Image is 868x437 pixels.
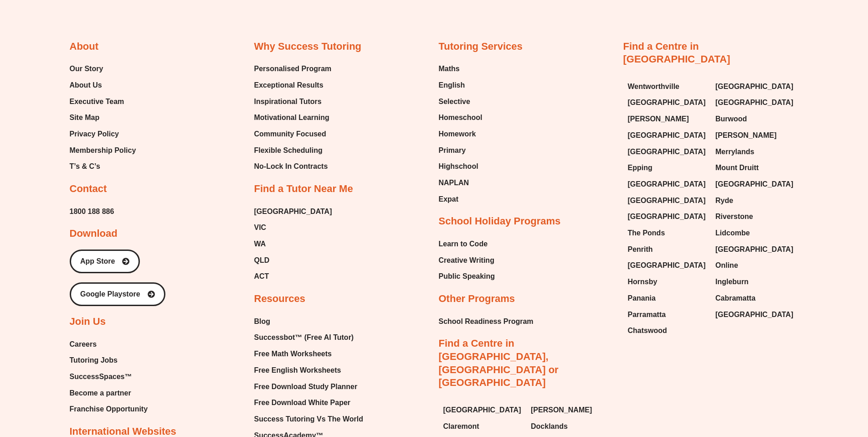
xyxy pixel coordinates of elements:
h2: Contact [70,182,107,196]
span: [GEOGRAPHIC_DATA] [628,129,706,142]
a: Site Map [70,111,136,125]
a: Careers [70,338,148,351]
a: Tutoring Jobs [70,354,148,367]
span: Lidcombe [715,226,750,240]
h2: Tutoring Services [439,40,523,53]
span: Blog [254,315,271,328]
a: [PERSON_NAME] [628,112,707,126]
a: English [439,78,483,92]
span: No-Lock In Contracts [254,160,328,173]
span: [GEOGRAPHIC_DATA] [715,243,793,256]
a: Flexible Scheduling [254,144,332,157]
a: Exceptional Results [254,78,332,92]
span: [PERSON_NAME] [715,129,776,142]
a: Ryde [715,194,794,208]
a: Executive Team [70,95,136,109]
span: [GEOGRAPHIC_DATA] [628,194,706,208]
span: Tutoring Jobs [70,354,118,367]
span: Mount Druitt [715,161,759,175]
a: Membership Policy [70,144,136,157]
a: QLD [254,254,332,267]
span: About Us [70,78,102,92]
a: Primary [439,144,483,157]
a: [GEOGRAPHIC_DATA] [443,403,522,417]
a: Franchise Opportunity [70,402,148,416]
a: Wentworthville [628,80,707,94]
span: Chatswood [628,324,667,338]
span: App Store [80,258,115,265]
span: Ryde [715,194,733,208]
h2: School Holiday Programs [439,215,561,228]
span: Hornsby [628,275,657,289]
span: [GEOGRAPHIC_DATA] [715,177,793,191]
span: Community Focused [254,127,326,141]
a: School Readiness Program [439,315,534,328]
a: Successbot™ (Free AI Tutor) [254,331,363,344]
a: T’s & C’s [70,160,136,173]
a: [GEOGRAPHIC_DATA] [628,259,707,272]
a: Maths [439,62,483,76]
a: Highschool [439,160,483,173]
a: [GEOGRAPHIC_DATA] [254,205,332,218]
a: [GEOGRAPHIC_DATA] [715,80,794,94]
span: Highschool [439,160,478,173]
span: Careers [70,338,97,351]
span: [GEOGRAPHIC_DATA] [628,210,706,224]
span: Creative Writing [439,254,494,267]
span: Our Story [70,62,103,76]
iframe: Chat Widget [712,334,868,437]
span: Burwood [715,112,747,126]
a: Free Math Worksheets [254,347,363,361]
span: Parramatta [628,308,666,322]
span: Executive Team [70,95,124,109]
span: NAPLAN [439,176,469,190]
span: Motivational Learning [254,111,329,125]
a: [GEOGRAPHIC_DATA] [715,96,794,109]
span: [GEOGRAPHIC_DATA] [628,145,706,159]
a: [GEOGRAPHIC_DATA] [628,145,707,159]
span: Free Download White Paper [254,396,351,410]
span: Primary [439,144,466,157]
span: Homework [439,127,476,141]
span: Site Map [70,111,100,125]
span: QLD [254,254,270,267]
a: WA [254,237,332,251]
span: Docklands [531,420,568,433]
span: Online [715,259,738,272]
h2: Download [70,227,118,240]
span: Homeschool [439,111,483,125]
h2: Other Programs [439,292,515,306]
a: Public Speaking [439,270,495,283]
a: Claremont [443,420,522,433]
a: [GEOGRAPHIC_DATA] [715,177,794,191]
a: Mount Druitt [715,161,794,175]
a: Creative Writing [439,254,495,267]
a: [PERSON_NAME] [531,403,610,417]
span: Panania [628,291,656,305]
span: Google Playstore [80,291,140,298]
span: Success Tutoring Vs The World [254,412,363,426]
span: [PERSON_NAME] [531,403,592,417]
span: Selective [439,95,470,109]
span: Maths [439,62,460,76]
span: Ingleburn [715,275,749,289]
a: Ingleburn [715,275,794,289]
a: Find a Centre in [GEOGRAPHIC_DATA] [623,41,730,65]
a: NAPLAN [439,176,483,190]
a: No-Lock In Contracts [254,160,332,173]
a: Become a partner [70,386,148,400]
span: Become a partner [70,386,131,400]
span: SuccessSpaces™ [70,370,132,384]
a: Free Download White Paper [254,396,363,410]
a: [GEOGRAPHIC_DATA] [715,308,794,322]
a: Blog [254,315,363,328]
a: Merrylands [715,145,794,159]
span: Privacy Policy [70,127,119,141]
h2: Find a Tutor Near Me [254,182,353,196]
a: Personalised Program [254,62,332,76]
